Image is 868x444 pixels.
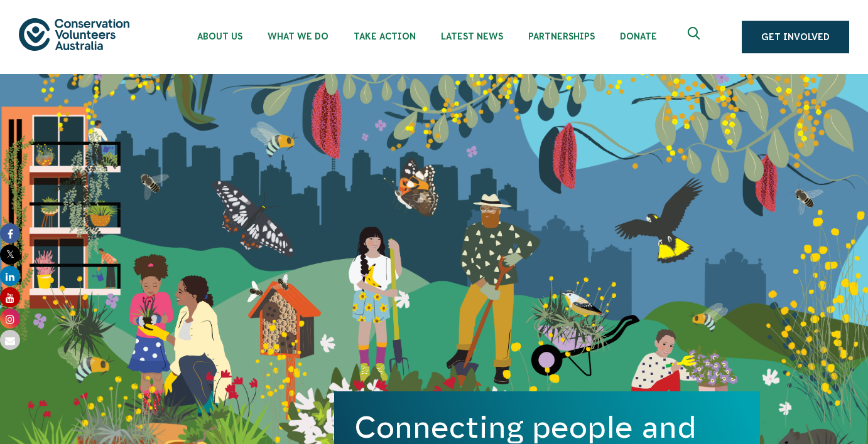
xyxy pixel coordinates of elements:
button: Expand search box Close search box [680,22,710,52]
span: Donate [620,31,657,41]
a: Get Involved [742,21,849,53]
span: Partnerships [528,31,595,41]
img: logo.svg [19,18,129,50]
span: Latest News [441,31,503,41]
span: Take Action [354,31,416,41]
span: Expand search box [688,27,703,47]
span: What We Do [268,31,328,41]
span: About Us [197,31,242,41]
